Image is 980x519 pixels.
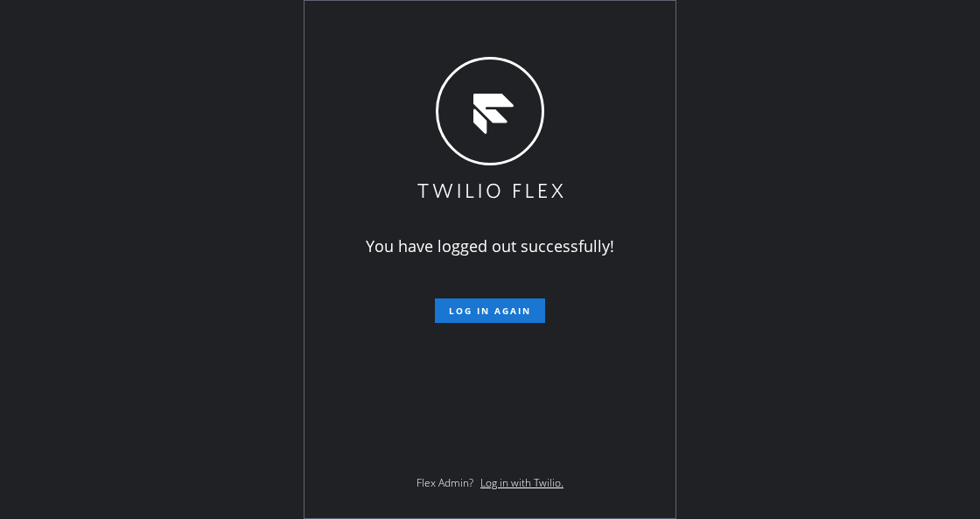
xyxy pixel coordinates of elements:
button: Log in again [435,298,545,323]
a: Log in with Twilio. [480,475,563,490]
span: You have logged out successfully! [366,235,614,256]
span: Flex Admin? [416,475,473,490]
span: Log in again [449,305,531,317]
